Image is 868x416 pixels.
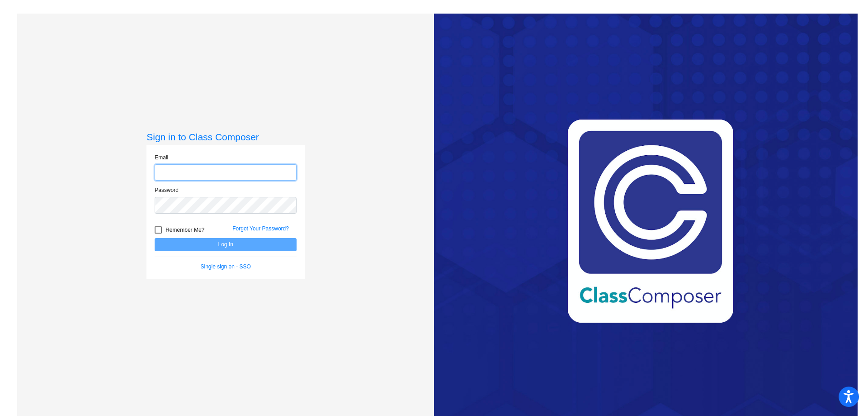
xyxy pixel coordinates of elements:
span: Remember Me? [165,225,204,235]
a: Forgot Your Password? [232,225,289,232]
label: Email [155,153,168,162]
a: Single sign on - SSO [201,263,251,270]
h3: Sign in to Class Composer [146,131,305,143]
label: Password [155,186,179,194]
button: Log In [155,238,297,251]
